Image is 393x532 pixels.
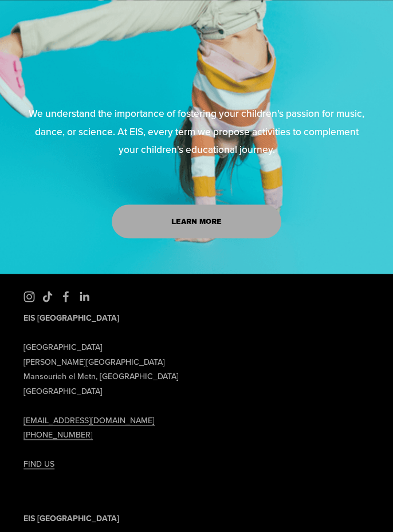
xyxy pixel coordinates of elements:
[23,311,193,471] p: [GEOGRAPHIC_DATA] [PERSON_NAME][GEOGRAPHIC_DATA] Mansourieh el Metn, [GEOGRAPHIC_DATA] [GEOGRAPHI...
[42,291,53,302] a: TikTok
[60,291,72,302] a: Facebook
[78,291,90,302] a: LinkedIn
[23,104,370,158] p: We understand the importance of fostering your children's passion for music, dance, or science. A...
[112,204,281,238] a: Learn More
[23,457,54,471] a: FIND US
[23,513,119,524] strong: EIS [GEOGRAPHIC_DATA]
[23,428,93,442] a: [PHONE_NUMBER]
[23,413,155,428] a: [EMAIL_ADDRESS][DOMAIN_NAME]
[23,291,35,302] a: Instagram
